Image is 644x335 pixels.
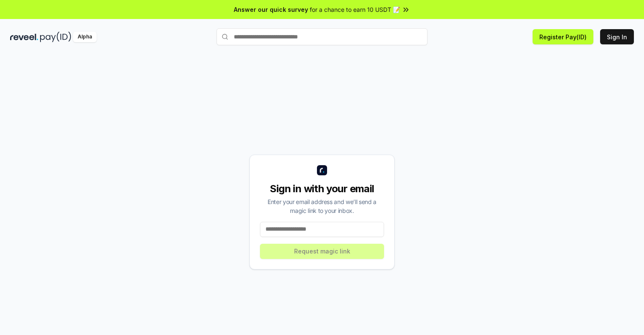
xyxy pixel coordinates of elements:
button: Register Pay(ID) [533,29,593,44]
div: Enter your email address and we’ll send a magic link to your inbox. [260,197,384,215]
div: Alpha [73,32,97,42]
span: for a chance to earn 10 USDT 📝 [310,5,400,14]
img: reveel_dark [10,32,38,42]
button: Sign In [600,29,634,44]
span: Answer our quick survey [234,5,308,14]
img: pay_id [40,32,71,42]
div: Sign in with your email [260,182,384,196]
img: logo_small [317,165,327,175]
